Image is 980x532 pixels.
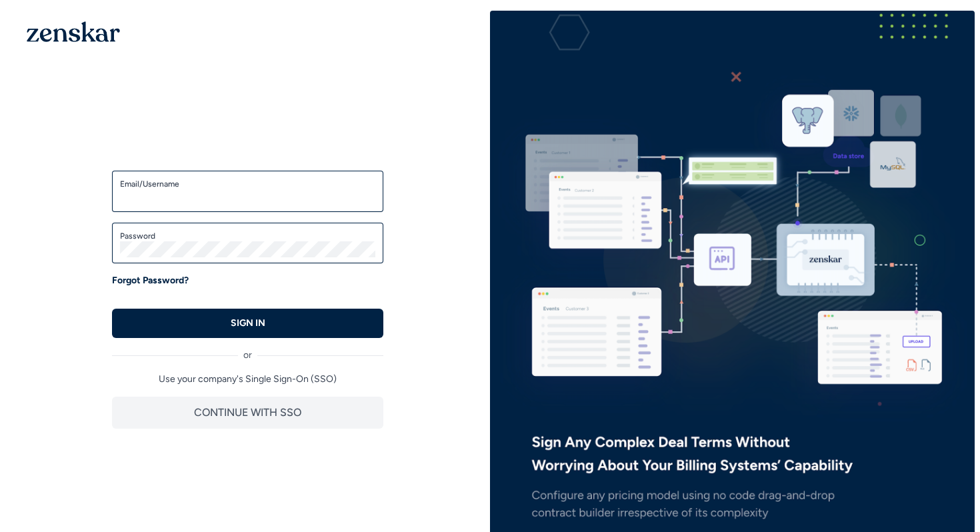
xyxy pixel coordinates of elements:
label: Email/Username [120,179,375,189]
button: CONTINUE WITH SSO [112,397,383,429]
button: SIGN IN [112,309,383,338]
p: Use your company's Single Sign-On (SSO) [112,373,383,386]
p: SIGN IN [231,317,265,330]
img: 1OGAJ2xQqyY4LXKgY66KYq0eOWRCkrZdAb3gUhuVAqdWPZE9SRJmCz+oDMSn4zDLXe31Ii730ItAGKgCKgCCgCikA4Av8PJUP... [27,21,120,42]
label: Password [120,231,375,241]
div: or [112,338,383,362]
a: Forgot Password? [112,274,189,287]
